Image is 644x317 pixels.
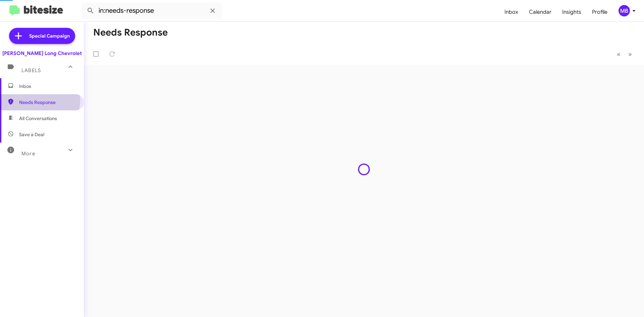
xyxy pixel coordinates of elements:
[19,131,44,138] span: Save a Deal
[2,50,82,57] div: [PERSON_NAME] Long Chevrolet
[587,2,613,22] a: Profile
[9,28,75,44] a: Special Campaign
[19,99,76,106] span: Needs Response
[81,3,222,19] input: Search
[628,50,632,58] span: »
[524,2,557,22] a: Calendar
[624,47,636,61] button: Next
[19,115,57,122] span: All Conversations
[499,2,524,22] a: Inbox
[619,5,630,16] div: MB
[557,2,587,22] a: Insights
[21,67,41,73] span: Labels
[613,47,625,61] button: Previous
[21,151,35,157] span: More
[29,33,70,39] span: Special Campaign
[93,27,168,38] h1: Needs Response
[613,5,637,16] button: MB
[19,83,76,90] span: Inbox
[613,47,636,61] nav: Page navigation example
[617,50,621,58] span: «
